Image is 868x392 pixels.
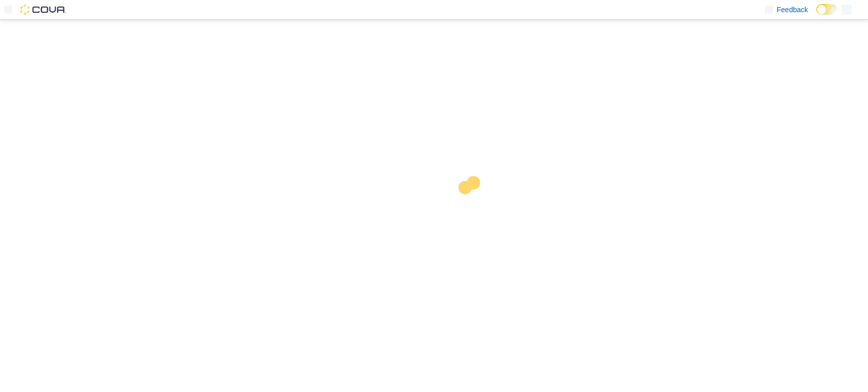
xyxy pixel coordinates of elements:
img: Cova [20,5,66,15]
span: Feedback [777,5,808,15]
img: cova-loader [434,169,511,245]
input: Dark Mode [816,4,837,15]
